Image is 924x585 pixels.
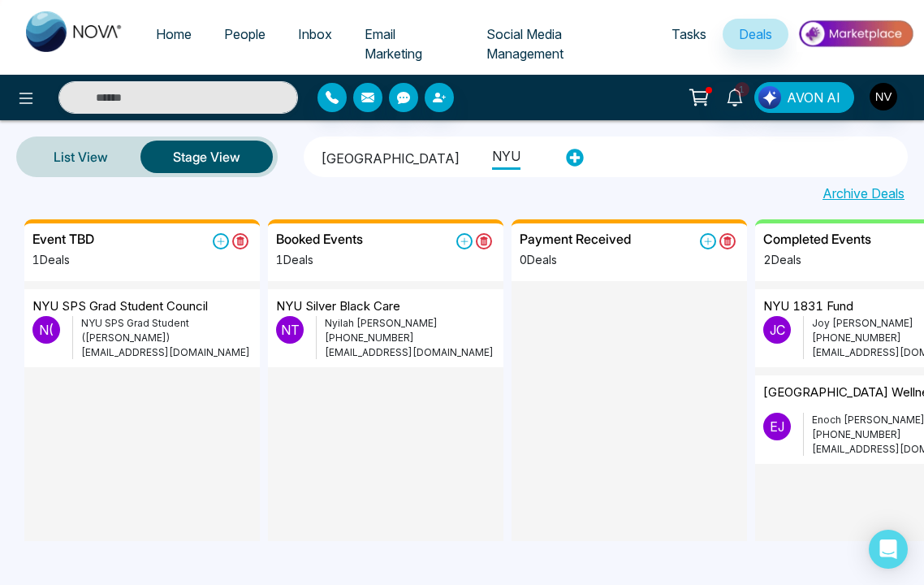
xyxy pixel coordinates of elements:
[520,232,631,247] h5: Payment Received
[763,251,871,268] p: 2 Deals
[276,297,400,316] p: NYU Silver Black Care
[492,140,520,170] li: NYU
[869,530,908,569] div: Open Intercom Messenger
[32,232,94,247] h5: Event TBD
[763,232,871,247] h5: Completed Events
[276,232,363,247] h5: Booked Events
[671,26,706,42] span: Tasks
[32,297,208,316] p: NYU SPS Grad Student Council
[298,26,332,42] span: Inbox
[348,19,470,69] a: Email Marketing
[321,142,460,170] li: [GEOGRAPHIC_DATA]
[325,345,495,360] p: [EMAIL_ADDRESS][DOMAIN_NAME]
[224,26,266,42] span: People
[870,83,897,110] img: User Avatar
[140,141,273,173] button: Stage View
[520,251,631,268] p: 0 Deals
[723,19,788,50] a: Deals
[763,316,791,344] p: J C
[325,331,495,345] p: [PHONE_NUMBER]
[276,251,363,268] p: 1 Deals
[26,11,123,52] img: Nova CRM Logo
[763,413,791,440] p: E J
[758,86,781,109] img: Lead Flow
[81,345,252,360] p: [EMAIL_ADDRESS][DOMAIN_NAME]
[754,82,854,113] button: AVON AI
[140,19,208,50] a: Home
[32,251,94,268] p: 1 Deals
[32,316,60,344] p: N (
[823,184,905,203] a: Archive Deals
[365,26,422,62] span: Email Marketing
[655,19,723,50] a: Tasks
[276,316,304,344] p: N T
[21,137,140,176] a: List View
[763,297,853,316] p: NYU 1831 Fund
[325,316,495,331] p: Nyilah [PERSON_NAME]
[81,316,252,345] p: NYU SPS Grad Student ([PERSON_NAME])
[470,19,655,69] a: Social Media Management
[735,82,749,97] span: 1
[739,26,772,42] span: Deals
[715,82,754,110] a: 1
[787,88,840,107] span: AVON AI
[208,19,282,50] a: People
[156,26,192,42] span: Home
[486,26,563,62] span: Social Media Management
[282,19,348,50] a: Inbox
[797,15,914,52] img: Market-place.gif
